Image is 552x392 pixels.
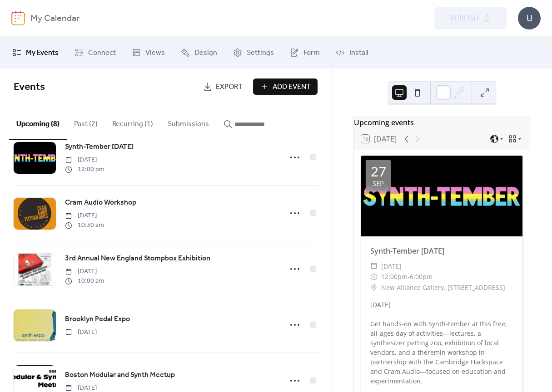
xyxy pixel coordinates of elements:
span: 10:00 am [65,276,104,286]
span: Settings [247,48,274,59]
span: 12:00 pm [65,165,104,174]
div: 27 [371,165,386,178]
div: ​ [370,282,378,293]
div: [DATE] Get hands-on with Synth-tember at this free, all-ages day of activities—lectures, a synthe... [361,300,522,386]
span: [DATE] [65,328,97,337]
a: New Alliance Gallery, [STREET_ADDRESS] [381,282,505,293]
span: Events [14,77,45,97]
a: Boston Modular and Synth Meetup [65,369,175,381]
div: U [518,7,541,29]
div: Upcoming events [354,117,530,128]
a: 3rd Annual New England Stompbox Exhibition [65,253,210,265]
span: 6:00pm [410,271,433,282]
span: Form [303,48,320,59]
div: Sep [373,180,384,187]
b: My Calendar [30,10,80,27]
a: Views [125,40,172,65]
a: Install [329,40,375,65]
a: My Events [5,40,65,65]
a: Synth-Tember [DATE] [65,141,134,153]
span: [DATE] [65,155,104,165]
span: Cram Audio Workshop [65,197,136,208]
span: Install [349,48,368,59]
span: Brooklyn Pedal Expo [65,314,130,325]
a: Connect [68,40,123,65]
div: ​ [370,271,378,282]
a: Export [196,78,249,95]
span: Boston Modular and Synth Meetup [65,370,175,381]
span: Export [216,82,243,93]
button: Upcoming (8) [9,105,67,140]
a: Brooklyn Pedal Expo [65,314,130,325]
a: Cram Audio Workshop [65,197,136,209]
a: Form [283,40,327,65]
span: My Events [26,48,59,59]
a: Design [174,40,224,65]
span: [DATE] [65,211,104,220]
span: Connect [88,48,116,59]
span: Add Event [273,82,311,93]
span: Synth-Tember [DATE] [65,142,134,152]
button: Submissions [160,105,216,139]
button: Past (2) [67,105,105,139]
img: logo [11,11,25,25]
span: Views [145,48,165,59]
div: ​ [370,261,378,272]
span: 3rd Annual New England Stompbox Exhibition [65,253,210,264]
span: 12:00pm [381,271,408,282]
span: [DATE] [65,267,104,276]
span: Design [194,48,217,59]
span: - [408,271,410,282]
span: [DATE] [381,261,402,272]
div: Synth-Tember [DATE] [361,245,522,256]
a: Settings [226,40,281,65]
button: Add Event [253,78,318,95]
span: 10:30 am [65,220,104,230]
button: Recurring (1) [105,105,160,139]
